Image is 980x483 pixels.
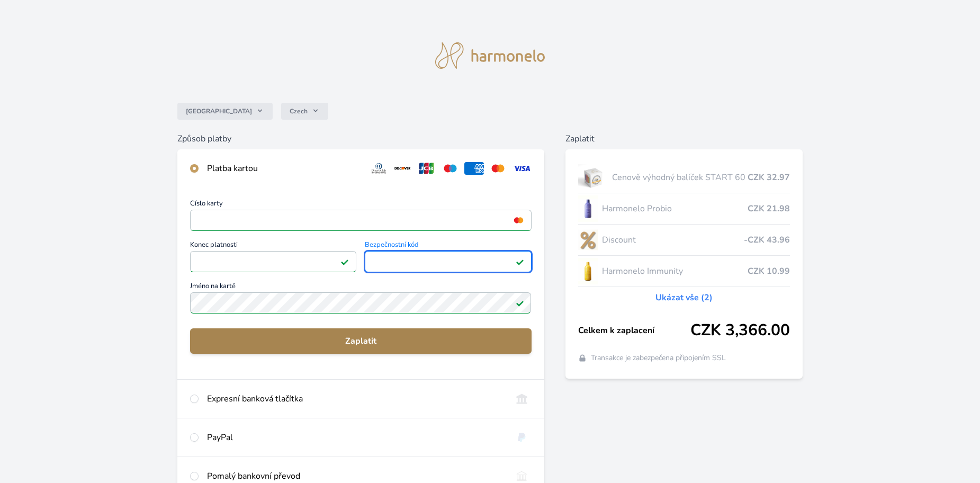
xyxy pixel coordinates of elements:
div: Pomalý bankovní převod [207,470,503,482]
span: CZK 3,366.00 [690,321,790,340]
img: Platné pole [340,257,349,266]
h6: Způsob platby [177,132,544,145]
span: CZK 10.99 [748,265,790,278]
span: Harmonelo Probio [602,202,747,215]
div: Platba kartou [207,162,361,175]
iframe: Iframe pro číslo karty [195,213,526,228]
span: Bezpečnostní kód [365,241,531,251]
h6: Zaplatit [565,132,803,145]
img: start.jpg [578,164,608,191]
img: amex.svg [464,162,484,175]
img: onlineBanking_CZ.svg [512,392,532,405]
img: maestro.svg [440,162,460,175]
span: Cenově výhodný balíček START 60 [612,171,747,184]
button: Zaplatit [190,328,531,354]
button: [GEOGRAPHIC_DATA] [177,103,273,120]
span: Konec platnosti [190,241,356,251]
button: Czech [281,103,328,120]
span: Zaplatit [199,335,523,347]
img: diners.svg [369,162,389,175]
img: logo.svg [435,42,545,69]
img: paypal.svg [512,431,532,444]
span: CZK 32.97 [748,171,790,184]
span: Discount [602,234,743,246]
img: mc.svg [488,162,508,175]
img: bankTransfer_IBAN.svg [512,470,532,482]
span: Transakce je zabezpečena připojením SSL [591,353,726,363]
span: Jméno na kartě [190,283,531,292]
span: -CZK 43.96 [744,234,790,246]
input: Jméno na kartěPlatné pole [190,292,531,314]
img: discount-lo.png [578,227,598,253]
span: [GEOGRAPHIC_DATA] [186,107,252,115]
a: Ukázat vše (2) [655,291,713,304]
img: IMMUNITY_se_stinem_x-lo.jpg [578,258,598,284]
span: Harmonelo Immunity [602,265,747,278]
span: Číslo karty [190,200,531,210]
img: Platné pole [516,299,524,307]
img: CLEAN_PROBIO_se_stinem_x-lo.jpg [578,195,598,222]
iframe: Iframe pro datum vypršení platnosti [195,254,352,269]
span: CZK 21.98 [748,202,790,215]
span: Celkem k zaplacení [578,324,690,337]
span: Czech [290,107,308,115]
iframe: Iframe pro bezpečnostní kód [370,254,526,269]
img: Platné pole [516,257,524,266]
img: mc [511,216,526,225]
img: jcb.svg [417,162,436,175]
div: Expresní banková tlačítka [207,392,503,405]
div: PayPal [207,431,503,444]
img: visa.svg [512,162,532,175]
img: discover.svg [393,162,412,175]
